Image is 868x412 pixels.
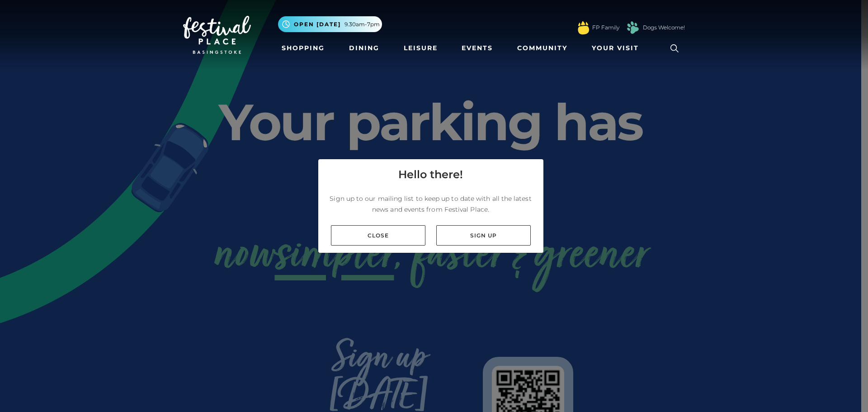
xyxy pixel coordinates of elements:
span: Your Visit [592,43,639,53]
p: Sign up to our mailing list to keep up to date with all the latest news and events from Festival ... [325,193,536,215]
a: Sign up [436,225,531,246]
button: Open [DATE] 9.30am-7pm [278,16,382,32]
a: Dogs Welcome! [643,24,685,32]
a: FP Family [592,24,619,32]
a: Dining [345,40,383,57]
h4: Hello there! [398,166,463,183]
img: Festival Place Logo [183,16,251,54]
a: Events [458,40,496,57]
a: Community [514,40,571,57]
a: Close [331,225,425,246]
span: 9.30am-7pm [344,20,380,28]
span: Open [DATE] [294,20,341,28]
a: Leisure [400,40,441,57]
a: Your Visit [588,40,647,57]
a: Shopping [278,40,328,57]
